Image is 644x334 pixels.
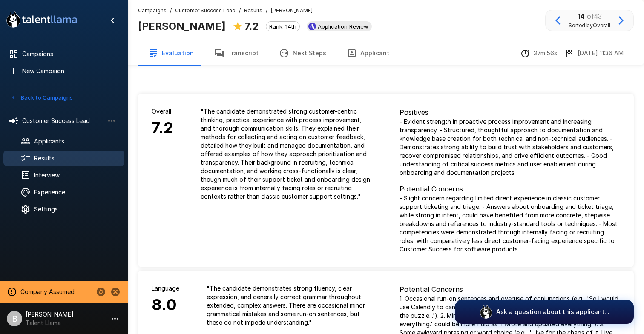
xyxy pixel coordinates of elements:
span: Rank: 14th [266,23,299,30]
b: [PERSON_NAME] [138,20,226,32]
h6: 8.0 [152,293,179,317]
h6: 7.2 [152,116,173,140]
p: Potential Concerns [400,184,620,194]
span: Sorted by Overall [569,21,610,30]
button: Evaluation [138,41,204,65]
div: The date and time when the interview was completed [564,48,624,58]
p: Overall [152,107,173,116]
button: Applicant [336,41,400,65]
button: Ask a question about this applicant... [455,300,634,324]
p: " The candidate demonstrated strong customer-centric thinking, practical experience with process ... [201,107,372,201]
div: View profile in Ashby [307,21,372,31]
p: 37m 56s [534,49,557,57]
p: Language [152,284,179,293]
span: Application Review [314,23,372,30]
p: - Slight concern regarding limited direct experience in classic customer support ticketing and tr... [400,194,620,254]
p: [DATE] 11:36 AM [578,49,624,57]
p: " The candidate demonstrates strong fluency, clear expression, and generally correct grammar thro... [207,284,372,327]
b: 7.2 [244,20,259,32]
b: 14 [578,12,585,20]
p: - Evident strength in proactive process improvement and increasing transparency. - Structured, th... [400,117,620,177]
span: of 43 [587,12,602,20]
button: Next Steps [269,41,336,65]
p: Positives [400,107,620,117]
img: ashbyhq_logo.jpeg [308,23,316,30]
img: logo_glasses@2x.png [479,305,493,319]
button: Transcript [204,41,269,65]
p: Potential Concerns [400,284,620,294]
p: Ask a question about this applicant... [496,308,609,316]
div: The time between starting and completing the interview [520,48,557,58]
